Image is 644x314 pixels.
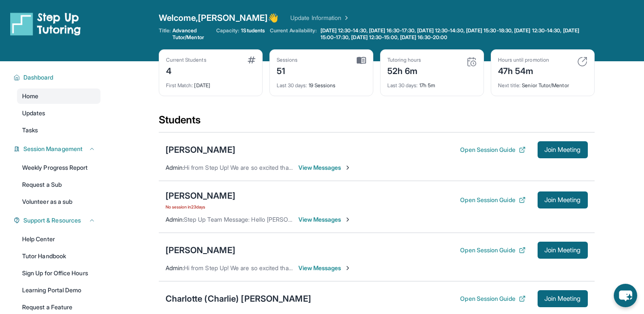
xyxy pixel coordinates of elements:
button: chat-button [614,284,637,307]
div: 51 [277,63,298,77]
a: Tutor Handbook [17,248,100,264]
a: Volunteer as a sub [17,194,100,209]
span: Last 30 days : [277,82,307,88]
a: Help Center [17,231,100,247]
img: Chevron-Right [344,265,351,271]
span: [DATE] 12:30-14:30, [DATE] 16:30-17:30, [DATE] 12:30-14:30, [DATE] 15:30-18:30, [DATE] 12:30-14:3... [321,27,593,41]
div: Senior Tutor/Mentor [498,77,587,89]
span: Current Availability: [270,27,317,41]
div: [PERSON_NAME] [166,144,235,156]
img: card [248,57,255,63]
a: Home [17,88,100,104]
button: Open Session Guide [460,146,525,154]
div: Current Students [166,57,206,63]
span: Support & Resources [23,216,81,225]
div: Sessions [277,57,298,63]
a: [DATE] 12:30-14:30, [DATE] 16:30-17:30, [DATE] 12:30-14:30, [DATE] 15:30-18:30, [DATE] 12:30-14:3... [319,27,595,41]
img: logo [10,12,81,36]
a: Learning Portal Demo [17,283,100,298]
button: Open Session Guide [460,294,525,303]
span: Updates [22,109,46,117]
button: Join Meeting [538,141,588,158]
div: Charlotte (Charlie) [PERSON_NAME] [166,293,311,305]
span: Join Meeting [544,296,581,301]
span: Next title : [498,82,521,88]
button: Support & Resources [20,216,95,225]
img: card [357,57,366,64]
a: Weekly Progress Report [17,160,100,175]
div: [PERSON_NAME] [166,190,235,202]
a: Tasks [17,123,100,138]
span: Admin : [166,264,184,271]
div: [DATE] [166,77,255,89]
div: 17h 5m [387,77,477,89]
span: Dashboard [23,73,54,82]
span: View Messages [298,163,352,172]
div: 52h 6m [387,63,421,77]
span: View Messages [298,215,352,224]
span: Tasks [22,126,38,134]
span: Capacity: [216,27,240,34]
span: First Match : [166,82,193,88]
div: Hours until promotion [498,57,549,63]
button: Dashboard [20,73,95,82]
span: Last 30 days : [387,82,418,88]
button: Open Session Guide [460,196,525,204]
a: Update Information [290,14,350,22]
span: Join Meeting [544,147,581,152]
button: Session Management [20,145,95,153]
div: Tutoring hours [387,57,421,63]
img: Chevron-Right [344,216,351,223]
a: Updates [17,106,100,121]
div: [PERSON_NAME] [166,244,235,256]
span: Join Meeting [544,248,581,253]
span: Welcome, [PERSON_NAME] 👋 [159,12,279,24]
button: Open Session Guide [460,246,525,254]
span: Join Meeting [544,197,581,203]
img: card [577,57,587,67]
span: Title: [159,27,171,41]
div: 4 [166,63,206,77]
span: Session Management [23,145,83,153]
a: Sign Up for Office Hours [17,265,100,281]
button: Join Meeting [538,242,588,259]
button: Join Meeting [538,290,588,307]
img: Chevron Right [341,14,350,22]
span: 1 Students [241,27,265,34]
span: No session in 23 days [166,203,235,210]
span: View Messages [298,264,352,272]
span: Admin : [166,216,184,223]
img: card [467,57,477,67]
div: 47h 54m [498,63,549,77]
span: Advanced Tutor/Mentor [172,27,211,41]
button: Join Meeting [538,191,588,208]
div: 19 Sessions [277,77,366,89]
img: Chevron-Right [344,164,351,171]
div: Students [159,113,595,132]
a: Request a Sub [17,177,100,192]
span: Admin : [166,164,184,171]
span: Home [22,92,38,100]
